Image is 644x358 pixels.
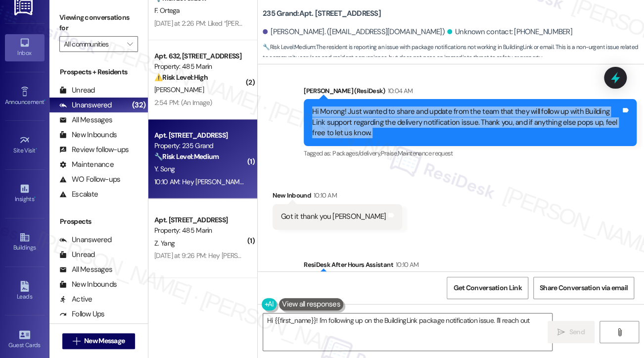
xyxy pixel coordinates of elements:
[5,229,45,256] a: Buildings
[44,97,46,104] span: •
[393,259,419,270] div: 10:10 AM
[263,27,445,37] div: [PERSON_NAME]. ([EMAIL_ADDRESS][DOMAIN_NAME])
[59,264,112,275] div: All Messages
[59,279,117,290] div: New Inbounds
[5,278,45,305] a: Leads
[59,115,112,125] div: All Messages
[62,333,136,349] button: New Message
[540,283,628,293] span: Share Conversation via email
[263,8,381,19] b: 235 Grand: Apt. [STREET_ADDRESS]
[154,225,246,236] div: Property: 485 Marin
[154,85,204,94] span: [PERSON_NAME]
[59,145,129,155] div: Review follow-ups
[49,216,148,227] div: Prospects
[154,73,208,82] strong: ⚠️ Risk Level: High
[73,337,80,345] i: 
[36,146,37,153] span: •
[59,309,105,319] div: Follow Ups
[127,40,133,48] i: 
[154,141,246,151] div: Property: 235 Grand
[312,106,621,138] div: Hi Morong! Just wanted to share and update from the team that they will follow up with Building L...
[304,86,637,100] div: [PERSON_NAME] (ResiDesk)
[154,215,246,225] div: Apt. [STREET_ADDRESS]
[154,130,246,141] div: Apt. [STREET_ADDRESS]
[154,239,175,248] span: Z. Yang
[154,51,246,61] div: Apt. 632, [STREET_ADDRESS]
[59,100,112,110] div: Unanswered
[311,190,337,201] div: 10:10 AM
[304,259,637,273] div: ResiDesk After Hours Assistant
[273,190,402,204] div: New Inbound
[59,189,98,200] div: Escalate
[84,336,125,346] span: New Message
[154,164,175,173] span: Y. Song
[398,149,453,157] span: Maintenance request
[332,149,380,157] span: Packages/delivery ,
[557,328,565,336] i: 
[5,180,45,207] a: Insights •
[569,327,584,337] span: Send
[453,283,521,293] span: Get Conversation Link
[64,36,122,52] input: All communities
[447,277,528,299] button: Get Conversation Link
[263,42,644,63] span: : The resident is reporting an issue with package notifications not working in BuildingLink or em...
[59,10,138,36] label: Viewing conversations for
[59,294,92,305] div: Active
[154,177,617,186] div: 10:10 AM: Hey [PERSON_NAME] and undefined, we appreciate your text! We'll be back at 11AM to help...
[59,174,120,185] div: WO Follow-ups
[59,159,114,170] div: Maintenance
[615,328,623,336] i: 
[154,98,212,107] div: 2:54 PM: (An Image)
[59,250,95,260] div: Unread
[385,86,413,96] div: 10:04 AM
[5,326,45,353] a: Guest Cards
[59,130,117,140] div: New Inbounds
[154,6,180,15] span: F. Ortega
[154,61,246,72] div: Property: 485 Marin
[447,27,572,37] div: Unknown contact: [PHONE_NUMBER]
[548,321,595,343] button: Send
[5,132,45,158] a: Site Visit •
[5,34,45,61] a: Inbox
[59,235,112,245] div: Unanswered
[154,152,219,161] strong: 🔧 Risk Level: Medium
[533,277,634,299] button: Share Conversation via email
[154,251,599,260] div: [DATE] at 9:26 PM: Hey [PERSON_NAME], we appreciate your text! We'll be back at 11AM to help you ...
[34,194,36,201] span: •
[59,85,95,96] div: Unread
[49,67,148,77] div: Prospects + Residents
[263,43,315,51] strong: 🔧 Risk Level: Medium
[130,98,148,113] div: (32)
[263,313,552,351] textarea: Hi {{first_name}}! I'm following up on the BuildingLink package notification
[281,211,386,222] div: Got it thank you [PERSON_NAME]
[304,146,637,160] div: Tagged as:
[380,149,397,157] span: Praise ,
